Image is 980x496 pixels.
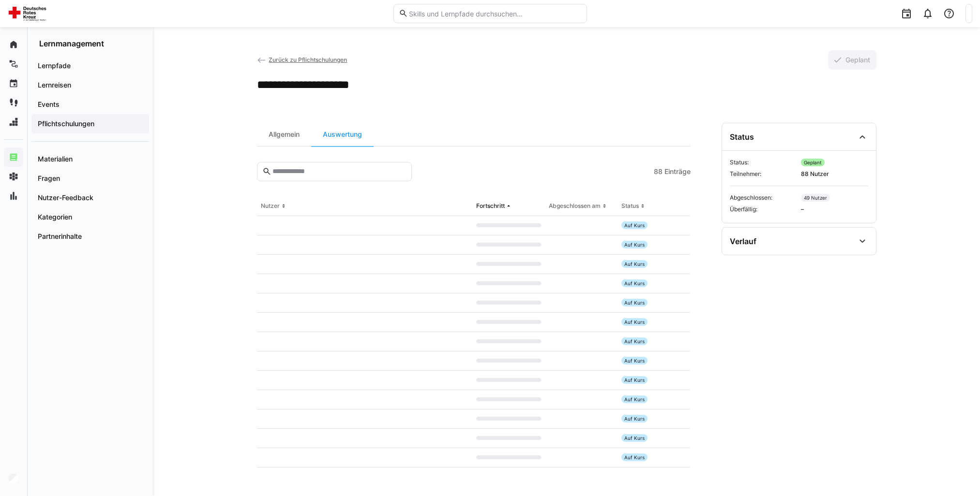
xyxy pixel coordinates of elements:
[549,202,601,210] div: Abgeschlossen am
[257,56,347,63] a: Zurück zu Pflichtschulungen
[801,194,830,202] div: 49 Nutzer
[730,205,797,213] span: Überfällig:
[257,123,311,146] div: Allgemein
[664,167,691,176] span: Einträge
[311,123,374,146] div: Auswertung
[730,194,797,202] span: Abgeschlossen:
[621,299,648,306] div: Auf Kurs
[476,202,505,210] div: Fortschritt
[621,202,639,210] div: Status
[730,170,797,178] span: Teilnehmer:
[730,236,756,246] div: Verlauf
[844,55,872,65] span: Geplant
[261,202,280,210] div: Nutzer
[801,159,825,166] div: Geplant
[269,56,347,63] span: Zurück zu Pflichtschulungen
[621,221,648,229] div: Auf Kurs
[621,453,648,461] div: Auf Kurs
[730,159,797,166] span: Status:
[654,167,663,176] span: 88
[621,318,648,326] div: Auf Kurs
[621,279,648,287] div: Auf Kurs
[621,241,648,248] div: Auf Kurs
[828,50,876,70] button: Geplant
[801,205,868,213] span: –
[621,260,648,268] div: Auf Kurs
[621,337,648,345] div: Auf Kurs
[408,9,581,18] input: Skills und Lernpfade durchsuchen…
[730,132,754,142] div: Status
[621,434,648,442] div: Auf Kurs
[801,170,868,178] span: 88 Nutzer
[621,395,648,403] div: Auf Kurs
[621,357,648,365] div: Auf Kurs
[621,415,648,423] div: Auf Kurs
[621,376,648,384] div: Auf Kurs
